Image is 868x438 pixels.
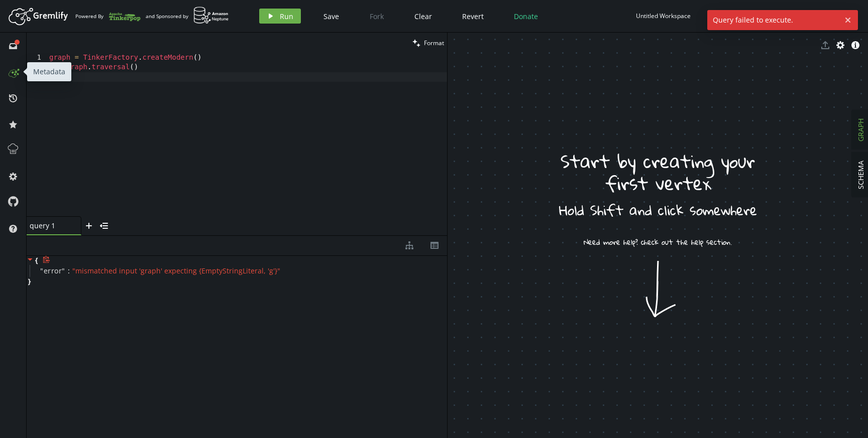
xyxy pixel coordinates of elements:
img: AWS Neptune [193,7,229,24]
span: Save [323,12,339,21]
button: Sign In [827,9,860,24]
span: " mismatched input 'graph' expecting {EmptyStringLiteral, 'g'} " [72,266,280,275]
div: and Sponsored by [146,7,229,26]
button: Clear [407,9,440,24]
button: Run [259,9,301,24]
div: Powered By [75,8,141,25]
button: Format [409,33,447,53]
span: : [68,266,70,275]
span: { [35,256,38,265]
button: Fork [362,9,392,24]
span: Run [280,12,293,21]
div: 2 [27,63,48,72]
span: Format [424,39,444,47]
span: } [27,277,31,286]
span: Query failed to execute. [707,10,840,30]
button: Save [316,9,347,24]
button: Donate [506,9,546,24]
div: Metadata [27,62,71,81]
span: Donate [514,12,538,21]
span: Revert [462,12,484,21]
div: Untitled Workspace [636,12,691,20]
div: 1 [27,53,48,63]
span: " [40,266,44,275]
span: query 1 [30,221,70,230]
span: " [62,266,65,275]
button: Revert [455,9,491,24]
span: GRAPH [856,118,865,141]
span: Fork [370,12,384,21]
span: error [44,266,62,275]
span: Clear [414,12,432,21]
span: SCHEMA [856,161,865,189]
